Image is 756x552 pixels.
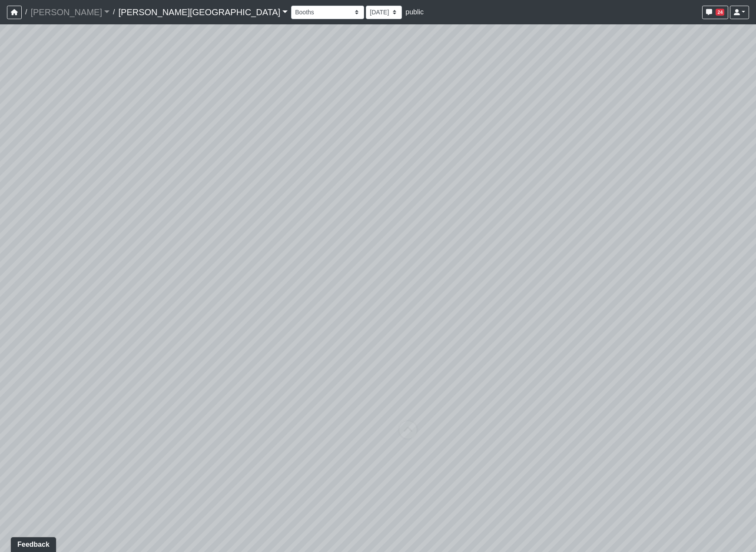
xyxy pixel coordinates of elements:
span: / [22,3,30,21]
button: 24 [702,6,728,19]
a: [PERSON_NAME] [30,3,109,21]
span: / [109,3,118,21]
a: [PERSON_NAME][GEOGRAPHIC_DATA] [118,3,288,21]
span: 24 [716,9,724,16]
iframe: Ybug feedback widget [7,535,58,552]
span: public [405,8,424,16]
